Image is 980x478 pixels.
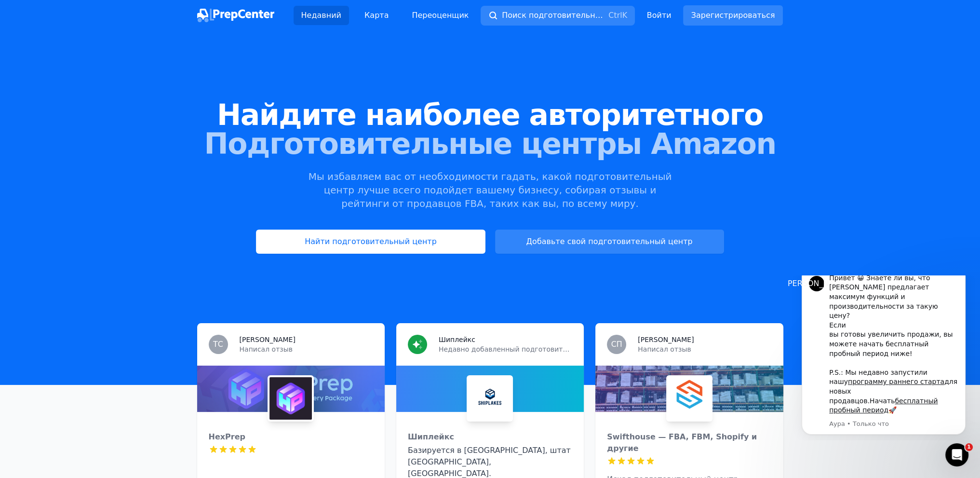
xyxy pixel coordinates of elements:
a: Зарегистрироваться [683,5,783,26]
font: HexPrep [209,432,245,441]
font: Мы избавляем вас от необходимости гадать, какой подготовительный центр лучше всего подойдет вашем... [309,171,672,209]
a: Недавний [294,6,349,25]
font: вы готовы увеличить продажи, вы можете начать бесплатный пробный период ниже! [42,55,165,82]
font: [PERSON_NAME] [638,336,694,343]
font: Написал отзыв [638,345,691,353]
a: Войти [647,10,671,21]
font: Написал отзыв [240,345,293,353]
img: Шиплейкс [469,377,511,420]
p: Сообщение от Ауры, отправлено только что [42,144,171,153]
div: Изображение профиля для Aura [22,0,37,16]
a: программу раннего старта [61,102,157,110]
kbd: Ctrl [608,11,622,20]
a: Найти подготовительный центр [256,230,485,254]
font: Шиплейкс [439,336,475,343]
font: Зарегистрироваться [691,11,775,20]
iframe: Интерком-чат в режиме реального времени [945,443,968,466]
font: ТС [213,340,223,349]
font: Переоценщик [412,11,469,20]
img: HexPrep [269,377,312,420]
button: Поиск подготовительных центровCtrlK [481,6,635,26]
a: Переоценщик [404,6,476,25]
font: 1 [967,444,971,450]
img: Swifthouse — FBA, FBM, Shopify и другие [668,377,711,420]
font: Войти [647,11,671,20]
font: Swifthouse — FBA, FBM, Shopify и другие [607,432,757,453]
font: Подготовительные центры Amazon [204,127,776,161]
kbd: K [622,11,628,20]
font: P.S.: Мы недавно запустили нашу [42,93,140,110]
font: Карта [364,11,389,20]
font: СП [611,340,622,349]
a: Добавьте свой подготовительный центр [495,230,724,254]
font: Начать [82,122,107,129]
font: Шиплейкс [408,432,454,441]
font: Базируется в [GEOGRAPHIC_DATA], штат [GEOGRAPHIC_DATA], [GEOGRAPHIC_DATA]. [408,446,571,478]
a: Карта [357,6,396,25]
font: 🚀 [101,131,109,138]
font: Недавно добавленный подготовительный центр [439,345,613,353]
iframe: Сообщение об уведомлении по внутренней связи [787,275,980,440]
font: [PERSON_NAME] [240,336,295,343]
img: ПрепЦентр [197,9,274,22]
font: Поиск подготовительных центров [502,11,642,20]
font: Недавний [301,11,341,20]
font: Если [42,46,59,54]
font: Аура • Только что [42,145,102,152]
font: для новых продавцов. [42,102,170,129]
font: Найти подготовительный центр [305,237,437,246]
font: Найдите наиболее авторитетного [217,98,763,132]
font: Добавьте свой подготовительный центр [526,237,693,246]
